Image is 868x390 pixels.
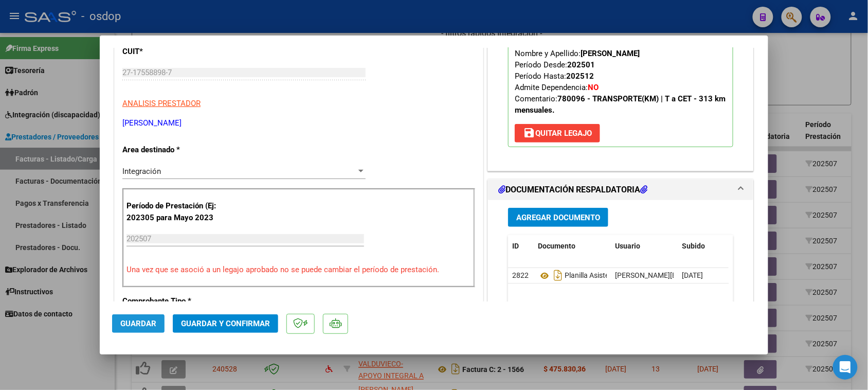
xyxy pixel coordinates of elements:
button: Guardar y Confirmar [173,314,278,333]
span: Integración [122,167,161,176]
p: CUIT [122,46,228,58]
span: ID [512,242,519,250]
button: Guardar [112,314,165,333]
span: Quitar Legajo [523,129,592,138]
span: Agregar Documento [516,213,600,222]
datatable-header-cell: Usuario [611,235,678,257]
span: Guardar [120,319,156,328]
span: 2822 [512,271,529,279]
p: Período de Prestación (Ej: 202305 para Mayo 2023 [126,200,230,223]
span: Usuario [615,242,640,250]
span: [DATE] [682,271,703,279]
span: CUIL: Nombre y Apellido: Período Desde: Período Hasta: Admite Dependencia: [515,38,726,115]
mat-expansion-panel-header: DOCUMENTACIÓN RESPALDATORIA [488,180,753,200]
strong: NO [588,83,599,92]
span: [PERSON_NAME][EMAIL_ADDRESS][DOMAIN_NAME] - [PERSON_NAME] [615,271,844,279]
span: Subido [682,242,705,250]
strong: 202501 [567,60,595,69]
datatable-header-cell: ID [508,235,534,257]
h1: DOCUMENTACIÓN RESPALDATORIA [498,184,647,196]
div: Open Intercom Messenger [833,355,858,380]
strong: [PERSON_NAME] [581,49,640,58]
strong: 780096 - TRANSPORTE(KM) | T a CET - 313 km mensuales. [515,94,726,115]
button: Quitar Legajo [515,124,600,143]
p: Area destinado * [122,144,228,156]
strong: 202512 [566,72,594,81]
span: ANALISIS PRESTADOR [122,99,201,108]
button: Agregar Documento [508,208,608,227]
datatable-header-cell: Documento [534,235,611,257]
i: Descargar documento [551,267,565,283]
span: Comentario: [515,94,726,115]
span: Guardar y Confirmar [181,319,270,328]
p: [PERSON_NAME] [122,117,475,129]
p: Comprobante Tipo * [122,295,228,307]
p: Una vez que se asoció a un legajo aprobado no se puede cambiar el período de prestación. [126,264,471,276]
datatable-header-cell: Subido [678,235,729,257]
span: Planilla Asistencia [538,272,622,280]
mat-icon: save [523,127,535,139]
span: Documento [538,242,575,250]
